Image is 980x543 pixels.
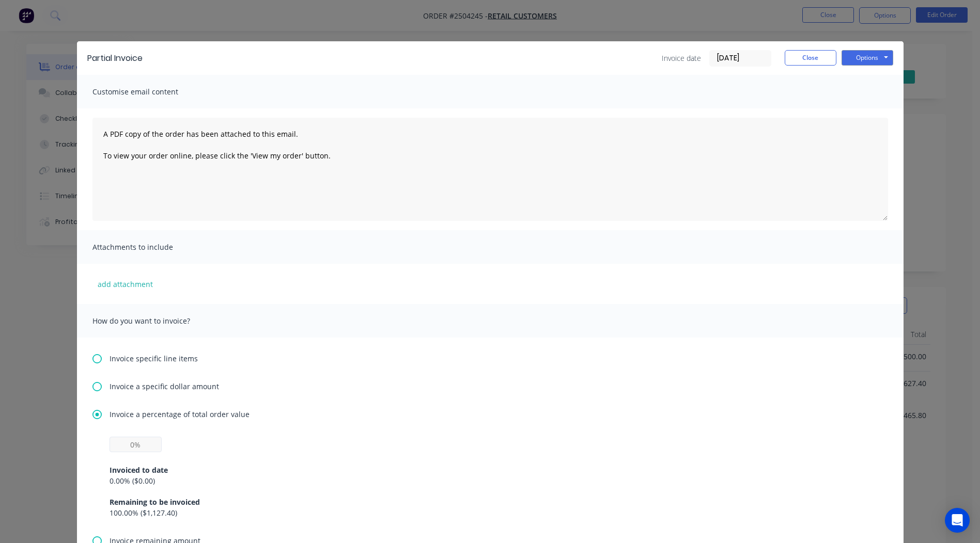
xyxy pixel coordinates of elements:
div: Partial Invoice [87,52,143,65]
button: Close [785,50,836,66]
span: Customise email content [92,85,206,99]
div: Invoiced to date [110,465,871,475]
div: 0.00 % ( $0.00 ) [110,475,871,486]
span: Invoice specific line items [110,353,198,364]
span: How do you want to invoice? [92,314,206,328]
span: Invoice date [662,53,701,63]
input: 0% [110,437,162,452]
div: Remaining to be invoiced [110,497,871,507]
textarea: A PDF copy of the order has been attached to this email. To view your order online, please click ... [92,118,888,221]
span: Invoice a percentage of total order value [110,409,250,420]
button: add attachment [92,276,158,292]
div: 100.00 % ( $1,127.40 ) [110,507,871,518]
button: Options [842,50,893,66]
span: Attachments to include [92,240,206,254]
span: Invoice a specific dollar amount [110,381,219,392]
div: Open Intercom Messenger [945,508,970,533]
